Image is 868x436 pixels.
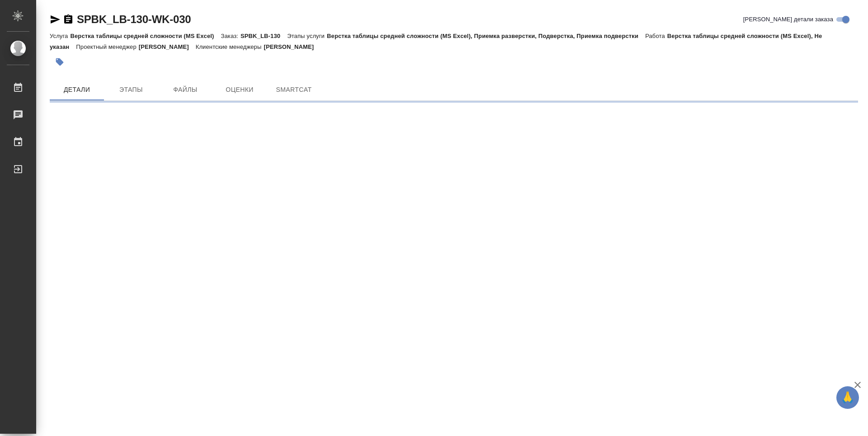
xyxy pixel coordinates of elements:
p: Клиентские менеджеры [196,43,264,50]
button: Добавить тэг [50,52,70,72]
span: 🙏 [840,388,855,407]
span: Этапы [109,84,153,95]
p: Проектный менеджер [76,43,138,50]
p: [PERSON_NAME] [139,43,196,50]
p: Верстка таблицы средней сложности (MS Excel) [70,33,221,39]
p: Услуга [50,33,70,39]
span: Детали [55,84,99,95]
p: [PERSON_NAME] [264,43,321,50]
p: Верстка таблицы средней сложности (MS Excel), Приемка разверстки, Подверстка, Приемка подверстки [327,33,645,39]
span: [PERSON_NAME] детали заказа [743,15,833,24]
span: Файлы [164,84,207,95]
button: Скопировать ссылку [63,14,74,25]
p: Этапы услуги [287,33,327,39]
button: Скопировать ссылку для ЯМессенджера [50,14,61,25]
span: SmartCat [272,84,316,95]
p: SPBK_LB-130 [241,33,287,39]
p: Работа [645,33,667,39]
span: Оценки [218,84,261,95]
button: 🙏 [836,386,859,409]
a: SPBK_LB-130-WK-030 [77,13,191,25]
p: Заказ: [221,33,241,39]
